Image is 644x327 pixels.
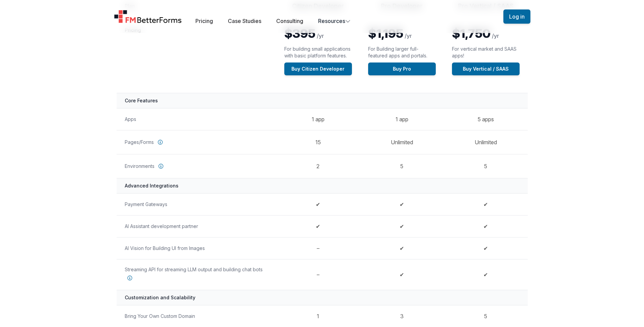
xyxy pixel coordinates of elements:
[117,215,276,237] th: AI Assistant development partner
[360,130,444,154] td: Unlimited
[492,32,499,39] span: /yr
[284,62,352,75] a: Buy Citizen Developer
[317,32,324,39] span: /yr
[444,108,528,130] td: 5 apps
[444,130,528,154] td: Unlimited
[444,237,528,259] td: ✔
[117,108,276,130] th: Apps
[117,154,276,178] th: Environments
[360,259,444,290] td: ✔
[276,237,360,259] td: –
[117,93,528,108] th: Core Features
[360,193,444,215] td: ✔
[368,26,403,41] span: $1,195
[276,154,360,178] td: 2
[117,305,276,327] th: Bring Your Own Custom Domain
[228,18,261,24] a: Case Studies
[276,18,303,24] a: Consulting
[444,259,528,290] td: ✔
[452,62,520,75] a: Buy Vertical / SAAS
[117,16,276,93] th: Pricing
[195,18,213,24] a: Pricing
[276,108,360,130] td: 1 app
[360,108,444,130] td: 1 app
[444,215,528,237] td: ✔
[276,130,360,154] td: 15
[117,193,276,215] th: Payment Gateways
[276,259,360,290] td: –
[114,10,182,23] a: Home
[444,305,528,327] td: 5
[360,215,444,237] td: ✔
[318,17,351,25] button: Resources
[368,46,436,59] p: For Building larger full-featured apps and portals.
[276,215,360,237] td: ✔
[117,259,276,290] th: Streaming API for streaming LLM output and building chat bots
[284,26,315,41] span: $395
[117,178,528,193] th: Advanced Integrations
[444,154,528,178] td: 5
[360,237,444,259] td: ✔
[117,237,276,259] th: AI Vision for Building UI from Images
[368,62,436,75] a: Buy Pro
[503,9,530,24] button: Log in
[106,8,539,25] nav: Global
[284,46,352,59] p: For building small applications with basic platform features.
[360,305,444,327] td: 3
[117,290,528,305] th: Customization and Scalability
[452,26,491,41] span: $1,750
[276,305,360,327] td: 1
[117,130,276,154] th: Pages/Forms
[360,154,444,178] td: 5
[405,32,412,39] span: /yr
[444,193,528,215] td: ✔
[276,193,360,215] td: ✔
[452,46,520,59] p: For vertical market and SAAS apps!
